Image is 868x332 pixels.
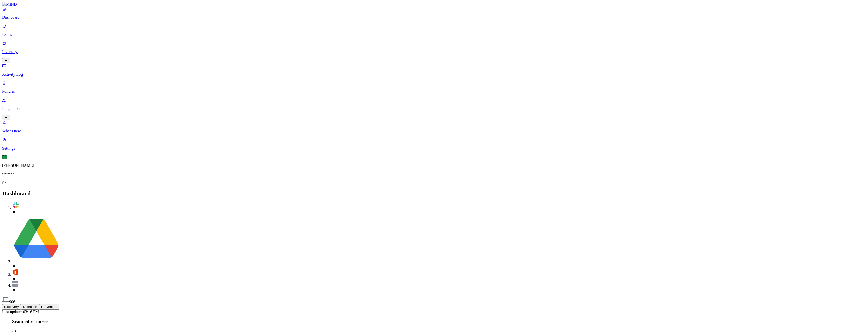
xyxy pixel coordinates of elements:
button: Detection [21,304,39,310]
button: Prevention [39,304,59,310]
a: Dashboard [2,7,866,20]
p: Policies [2,89,866,94]
a: What's new [2,120,866,133]
a: MIND [2,2,866,7]
a: Integrations [2,98,866,120]
p: Dashboard [2,15,866,20]
p: Activity Log [2,72,866,77]
span: EL [2,155,7,159]
a: Inventory [2,41,866,63]
h3: Scanned resources [12,319,866,324]
p: Issues [2,32,866,37]
p: Spirent [2,172,866,176]
img: svg%3e [2,296,9,303]
a: Policies [2,81,866,94]
img: svg%3e [12,281,18,287]
a: Issues [2,24,866,37]
img: svg%3e [12,202,19,209]
img: svg%3e [12,269,19,276]
img: svg%3e [12,215,61,263]
p: [PERSON_NAME] [2,163,866,168]
h2: Dashboard [2,190,866,197]
p: Integrations [2,106,866,111]
p: Inventory [2,50,866,54]
p: What's new [2,129,866,133]
a: Settings [2,137,866,151]
span: 906 [9,300,15,304]
span: Last update: 03:16 PM [2,310,39,314]
button: Discovery [2,304,21,310]
img: MIND [2,2,17,7]
a: Activity Log [2,63,866,77]
p: Settings [2,146,866,151]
